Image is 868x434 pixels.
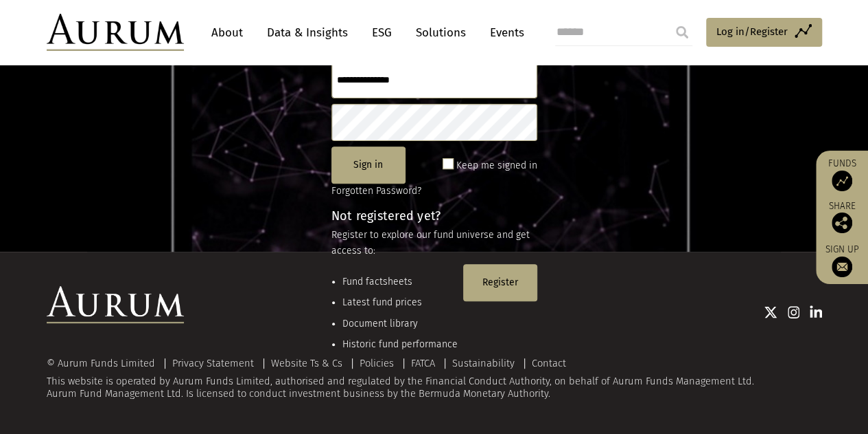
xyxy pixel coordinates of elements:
[331,228,537,259] p: Register to explore our fund universe and get access to:
[788,305,800,319] img: Instagram icon
[260,20,355,45] a: Data & Insights
[823,158,861,191] a: Funds
[832,213,852,233] img: Share this post
[331,147,406,184] button: Sign in
[360,357,394,369] a: Policies
[365,20,399,45] a: ESG
[409,20,473,45] a: Solutions
[204,20,250,45] a: About
[764,305,777,319] img: Twitter icon
[342,274,458,290] li: Fund factsheets
[716,23,788,40] span: Log in/Register
[47,14,184,51] img: Aurum
[456,158,537,174] label: Keep me signed in
[532,357,566,369] a: Contact
[172,357,254,369] a: Privacy Statement
[411,357,435,369] a: FATCA
[271,357,342,369] a: Website Ts & Cs
[810,305,822,319] img: Linkedin icon
[47,358,822,400] div: This website is operated by Aurum Funds Limited, authorised and regulated by the Financial Conduc...
[483,20,524,45] a: Events
[823,243,861,277] a: Sign up
[463,264,537,301] button: Register
[706,18,822,47] a: Log in/Register
[331,185,421,197] a: Forgotten Password?
[47,358,162,369] div: © Aurum Funds Limited
[452,357,515,369] a: Sustainability
[832,257,852,277] img: Sign up to our newsletter
[823,202,861,233] div: Share
[668,19,696,46] input: Submit
[47,286,184,323] img: Aurum Logo
[331,210,537,222] h4: Not registered yet?
[832,171,852,191] img: Access Funds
